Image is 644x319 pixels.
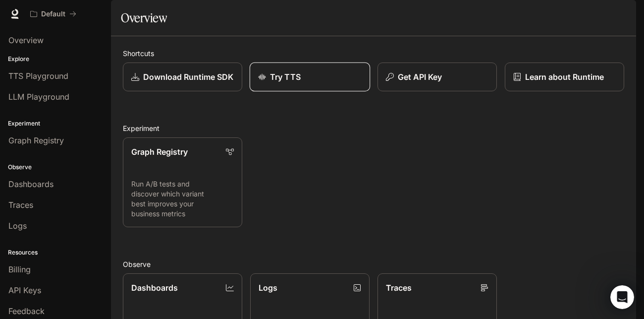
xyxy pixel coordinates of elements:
[259,282,277,294] p: Logs
[131,146,188,158] p: Graph Registry
[131,179,234,219] p: Run A/B tests and discover which variant best improves your business metrics
[121,8,167,28] h1: Overview
[123,123,624,133] h2: Experiment
[131,282,178,294] p: Dashboards
[270,71,301,83] p: Try TTS
[525,71,604,83] p: Learn about Runtime
[123,259,624,269] h2: Observe
[123,48,624,59] h2: Shortcuts
[41,10,65,18] p: Default
[26,4,81,24] button: All workspaces
[505,63,624,91] a: Learn about Runtime
[143,71,233,83] p: Download Runtime SDK
[398,71,442,83] p: Get API Key
[610,285,634,309] iframe: Intercom live chat
[386,282,412,294] p: Traces
[123,63,242,91] a: Download Runtime SDK
[377,63,497,91] button: Get API Key
[123,137,242,227] a: Graph RegistryRun A/B tests and discover which variant best improves your business metrics
[250,63,370,92] a: Try TTS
